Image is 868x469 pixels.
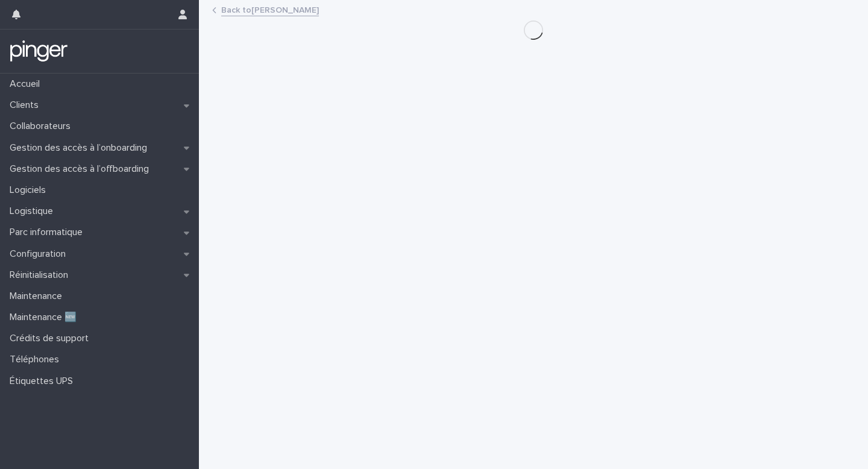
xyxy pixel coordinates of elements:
p: Téléphones [5,354,69,365]
p: Étiquettes UPS [5,376,83,387]
p: Logiciels [5,184,55,196]
p: Accueil [5,78,49,90]
p: Maintenance [5,291,72,302]
p: Configuration [5,248,75,260]
p: Gestion des accès à l’offboarding [5,163,159,175]
p: Maintenance 🆕 [5,312,86,323]
p: Gestion des accès à l’onboarding [5,142,157,154]
p: Clients [5,99,48,111]
p: Logistique [5,206,63,217]
p: Crédits de support [5,333,98,344]
img: mTgBEunGTSyRkCgitkcU [10,39,68,63]
a: Back to[PERSON_NAME] [221,2,319,16]
p: Réinitialisation [5,269,78,281]
p: Collaborateurs [5,121,80,132]
p: Parc informatique [5,227,92,238]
